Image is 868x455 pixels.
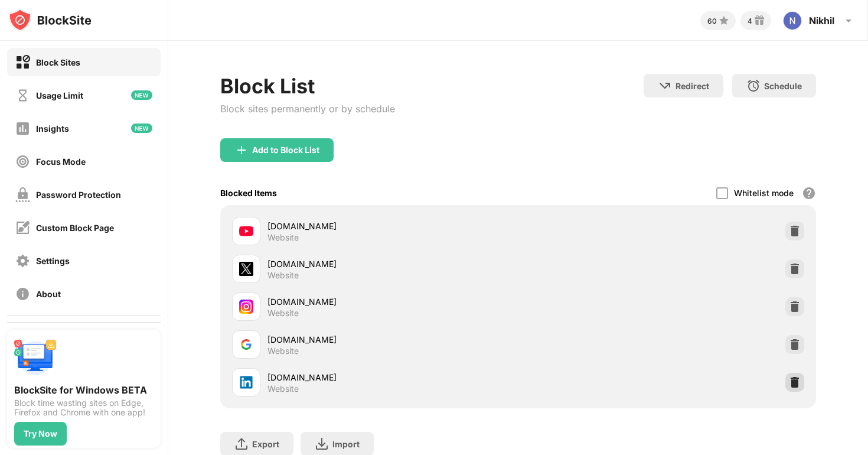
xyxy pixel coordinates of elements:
div: Website [267,232,299,243]
div: [DOMAIN_NAME] [267,295,518,308]
img: new-icon.svg [131,90,152,100]
div: Block sites permanently or by schedule [220,103,395,115]
div: Add to Block List [252,145,319,155]
div: Website [267,270,299,281]
div: About [36,289,61,299]
img: push-desktop.svg [14,337,57,379]
img: points-small.svg [717,14,731,28]
img: insights-off.svg [15,121,30,136]
div: Import [332,439,360,449]
div: 4 [748,17,752,25]
img: customize-block-page-off.svg [15,220,30,235]
div: Block time wasting sites on Edge, Firefox and Chrome with one app! [14,398,154,417]
div: Usage Limit [36,90,83,100]
img: password-protection-off.svg [15,187,30,202]
div: Nikhil [809,15,834,27]
img: favicons [239,375,253,389]
div: Blocked Items [220,188,277,198]
div: [DOMAIN_NAME] [267,333,518,346]
img: new-icon.svg [131,123,152,133]
img: ACg8ocIdhClVUno8T7ckEG2pQ-xhfh_bn5fmRV32nyCSxeAh=s96-c [783,11,802,30]
div: Insights [36,123,69,134]
div: 60 [707,17,717,25]
img: favicons [239,262,253,276]
div: Export [252,439,279,449]
div: Whitelist mode [734,188,794,198]
img: favicons [239,337,253,352]
img: focus-off.svg [15,154,30,169]
img: time-usage-off.svg [15,88,30,103]
div: Settings [36,256,70,266]
div: Password Protection [36,190,121,200]
div: Block Sites [36,57,80,67]
img: logo-blocksite.svg [8,8,92,32]
div: Website [267,308,299,318]
div: Redirect [676,81,709,91]
img: about-off.svg [15,287,30,301]
div: [DOMAIN_NAME] [267,258,518,270]
div: Website [267,383,299,394]
div: Schedule [764,81,802,91]
img: favicons [239,300,253,314]
div: Custom Block Page [36,223,114,233]
div: Website [267,346,299,356]
img: block-on.svg [15,55,30,70]
div: BlockSite for Windows BETA [14,384,154,396]
div: Try Now [24,429,57,438]
div: [DOMAIN_NAME] [267,371,518,383]
div: Block List [220,74,395,98]
img: settings-off.svg [15,253,30,268]
img: reward-small.svg [752,14,766,28]
img: favicons [239,224,253,238]
div: Focus Mode [36,157,86,167]
div: [DOMAIN_NAME] [267,220,518,232]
